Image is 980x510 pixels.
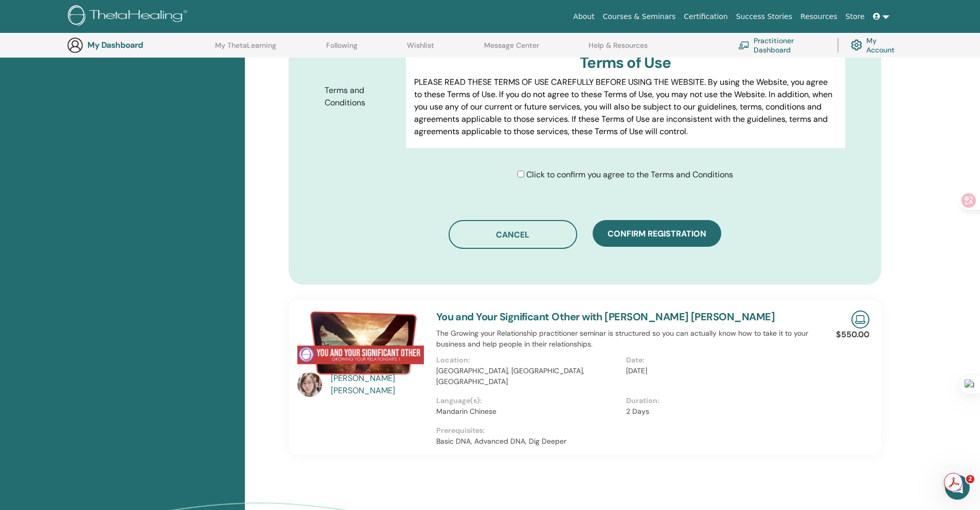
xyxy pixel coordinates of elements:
[436,436,816,447] p: Basic DNA, Advanced DNA, Dig Deeper
[414,76,836,138] p: PLEASE READ THESE TERMS OF USE CAREFULLY BEFORE USING THE WEBSITE. By using the Website, you agre...
[436,406,620,417] p: Mandarin Chinese
[436,328,816,350] p: The Growing your Relationship practitioner seminar is structured so you can actually know how to ...
[626,355,810,366] p: Date:
[317,81,406,113] label: Terms and Conditions
[589,41,648,58] a: Help & Resources
[484,41,539,58] a: Message Center
[414,53,836,72] h3: Terms of Use
[68,5,191,28] img: logo.png
[449,220,577,249] button: Cancel
[297,311,424,375] img: You and Your Significant Other
[526,169,733,180] span: Click to confirm you agree to the Terms and Conditions
[626,406,810,417] p: 2 Days
[496,229,529,240] span: Cancel
[738,34,825,57] a: Practitioner Dashboard
[87,40,190,50] h3: My Dashboard
[593,220,721,247] button: Confirm registration
[732,7,796,26] a: Success Stories
[331,372,426,397] a: [PERSON_NAME] [PERSON_NAME]
[326,41,358,58] a: Following
[297,372,322,397] img: default.jpg
[436,366,620,387] p: [GEOGRAPHIC_DATA], [GEOGRAPHIC_DATA], [GEOGRAPHIC_DATA]
[67,37,83,53] img: generic-user-icon.jpg
[626,395,810,406] p: Duration:
[436,425,816,436] p: Prerequisites:
[608,228,706,239] span: Confirm registration
[851,37,862,53] img: cog.svg
[796,7,842,26] a: Resources
[626,366,810,376] p: [DATE]
[436,395,620,406] p: Language(s):
[569,7,598,26] a: About
[842,7,869,26] a: Store
[215,41,276,58] a: My ThetaLearning
[738,41,750,49] img: chalkboard-teacher.svg
[680,7,732,26] a: Certification
[851,34,903,57] a: My Account
[599,7,680,26] a: Courses & Seminars
[836,329,869,341] p: $550.00
[436,310,775,323] a: You and Your Significant Other with [PERSON_NAME] [PERSON_NAME]
[414,146,836,294] p: Lor IpsumDolorsi.ame Cons adipisci elits do eiusm tem incid, utl etdol, magnaali eni adminimve qu...
[407,41,434,58] a: Wishlist
[436,355,620,366] p: Location:
[851,311,869,329] img: Live Online Seminar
